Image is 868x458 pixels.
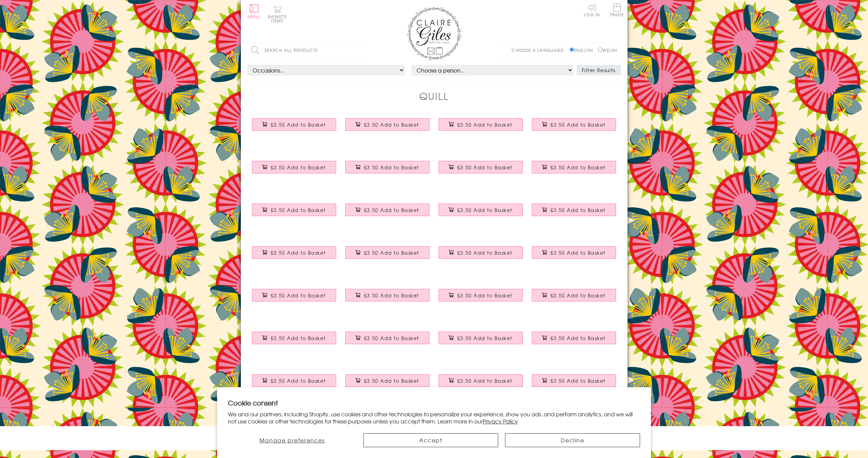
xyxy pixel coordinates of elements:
a: Good Luck Card, Horseshoe and Four Leaf Clover £3.50 Add to Basket [341,284,434,313]
span: £3.50 Add to Basket [551,207,606,213]
button: £3.50 Add to Basket [345,374,429,387]
input: Search all products [248,43,366,58]
button: £3.50 Add to Basket [252,118,336,131]
span: £3.50 Add to Basket [364,207,419,213]
span: £3.50 Add to Basket [551,121,606,128]
button: £3.50 Add to Basket [345,332,429,344]
a: Wedding Congratulations Card, Mum and Step Dad, Colourful Dots £3.50 Add to Basket [527,199,621,228]
span: £3.50 Add to Basket [271,249,326,256]
button: Menu [248,4,261,19]
a: Birthday Card, Pink Flamingo, Happy Birthday £3.50 Add to Basket [434,241,527,270]
button: Decline [505,433,640,447]
p: Choose a language: [512,47,568,53]
button: Manage preferences [228,433,356,447]
span: £3.50 Add to Basket [364,377,419,384]
a: Valentine's Day Card, Love Potion, We have Great Chemistry £3.50 Add to Basket [527,241,621,270]
span: £3.50 Add to Basket [457,377,513,384]
a: Wedding Card, Flowers, Mrs & Mrs £3.50 Add to Basket [527,284,621,313]
button: £3.50 Add to Basket [345,161,429,173]
button: £3.50 Add to Basket [252,246,336,259]
span: £3.50 Add to Basket [271,335,326,341]
span: £3.50 Add to Basket [551,249,606,256]
img: Claire Giles Greetings Cards [407,7,461,60]
button: £3.50 Add to Basket [439,161,523,173]
span: £3.50 Add to Basket [457,164,513,171]
input: Search [360,43,366,58]
button: £3.50 Add to Basket [252,161,336,173]
span: £3.50 Add to Basket [457,335,513,341]
button: £3.50 Add to Basket [439,118,523,131]
button: £3.50 Add to Basket [439,246,523,259]
button: Accept [363,433,498,447]
a: Wedding Card, Flowers, Silver Wedding Anniversary £3.50 Add to Basket [248,284,341,313]
a: Wedding Card, Blue Stripes, Thank you for being our Usher £3.50 Add to Basket [341,241,434,270]
span: Trade [610,3,624,17]
h2: Cookie consent [228,398,640,408]
span: £3.50 Add to Basket [457,292,513,299]
a: Log In [584,3,600,17]
button: £3.50 Add to Basket [532,161,616,173]
span: £3.50 Add to Basket [364,249,419,256]
a: Get Well Card, Sunshine and Clouds, Sorry to hear you're Under the Weather £3.50 Add to Basket [434,369,527,398]
a: Baby Card, Sleeping Fox, Baby Boy Congratulations £3.50 Add to Basket [527,113,621,142]
a: Wedding Card, Pink Ribbon, To the Bride to Be on your Hen Do £3.50 Add to Basket [434,199,527,228]
a: General Card Card, Heart, Love £3.50 Add to Basket [341,156,434,185]
span: £3.50 Add to Basket [271,207,326,213]
span: £3.50 Add to Basket [364,335,419,341]
span: Menu [248,14,261,20]
span: £3.50 Add to Basket [271,292,326,299]
span: £3.50 Add to Basket [271,164,326,171]
button: £3.50 Add to Basket [532,374,616,387]
button: £3.50 Add to Basket [532,289,616,301]
span: 0 items [271,14,287,24]
a: Wedding Card, Blue Stripes, Will you be my Best Man? £3.50 Add to Basket [527,327,621,356]
a: Wedding Card, Flowers, Will you be my Bridesmaid? £3.50 Add to Basket [434,156,527,185]
button: £3.50 Add to Basket [345,246,429,259]
span: £3.50 Add to Basket [364,164,419,171]
button: £3.50 Add to Basket [439,289,523,301]
button: £3.50 Add to Basket [532,246,616,259]
button: Basket0 items [268,5,287,23]
span: £3.50 Add to Basket [457,249,513,256]
a: Religious Occassions Card, Pink Stars, Bat Mitzvah £3.50 Add to Basket [248,156,341,185]
input: Welsh [598,47,602,52]
button: £3.50 Add to Basket [252,204,336,216]
button: £3.50 Add to Basket [252,332,336,344]
a: Wedding Card, Flowers, Thank you for being my Chief Bridesmaid £3.50 Add to Basket [434,284,527,313]
a: Wedding Card, Dots, Pearl Wedding Anniversary £3.50 Add to Basket [434,327,527,356]
span: £3.50 Add to Basket [364,121,419,128]
a: Religious Occassions Card, Blue Circles, Thank You for being my Godfather £3.50 Add to Basket [341,113,434,142]
button: £3.50 Add to Basket [345,118,429,131]
a: Mother's Day Card, Mum, You're Brilliant, Mum £3.50 Add to Basket [341,369,434,398]
span: £3.50 Add to Basket [271,377,326,384]
a: Mother's Day Card, Mum, Thank you for Everything, Mum £3.50 Add to Basket [248,369,341,398]
button: £3.50 Add to Basket [532,204,616,216]
button: £3.50 Add to Basket [532,118,616,131]
a: Father's Day Card, Stars, Dad, You're One in a Million! £3.50 Add to Basket [527,369,621,398]
span: £3.50 Add to Basket [551,164,606,171]
button: £3.50 Add to Basket [439,332,523,344]
a: Wedding Card, Grey Circles, Dad & Step Mum Congratulations on your Wedding Day £3.50 Add to Basket [248,199,341,228]
label: English [570,47,596,53]
button: £3.50 Add to Basket [439,374,523,387]
a: Wedding Card, Flowers, Will you be our Flower Girl? £3.50 Add to Basket [527,156,621,185]
a: Religious Occassions Card, Pink Flowers, Will you be my Godmother? £3.50 Add to Basket [248,113,341,142]
h1: Quill [419,89,449,103]
a: Birthday Card, Gold Stars, Happy Birthday 65 £3.50 Add to Basket [248,241,341,270]
span: £3.50 Add to Basket [551,377,606,384]
span: £3.50 Add to Basket [271,121,326,128]
button: Filter Results [577,65,621,75]
button: £3.50 Add to Basket [252,289,336,301]
button: £3.50 Add to Basket [345,204,429,216]
button: £3.50 Add to Basket [345,289,429,301]
p: We and our partners, including Shopify, use cookies and other technologies to personalize your ex... [228,411,640,425]
a: Thank You Card, Golden Stars, Thank You £3.50 Add to Basket [248,327,341,356]
input: English [570,47,574,52]
span: Manage preferences [259,436,325,444]
a: Religious Occassions Card, Blue Stripes, Will you be my Godfather? £3.50 Add to Basket [434,113,527,142]
a: Wedding Card, Flowers, Mr & Mr £3.50 Add to Basket [341,327,434,356]
a: Trade [610,3,624,18]
span: £3.50 Add to Basket [364,292,419,299]
a: Wedding Card, Pink Flowers, On your Bridal Shower £3.50 Add to Basket [341,199,434,228]
label: Welsh [598,47,617,53]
